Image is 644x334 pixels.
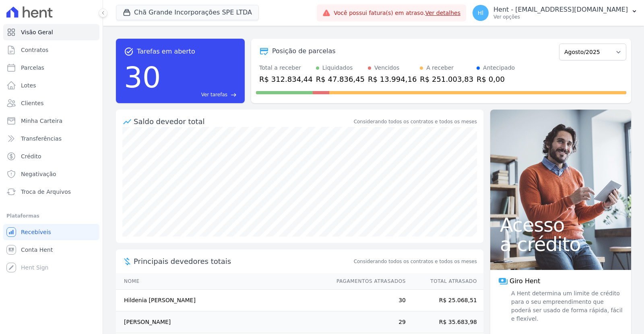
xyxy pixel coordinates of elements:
[6,211,96,221] div: Plataformas
[3,113,99,129] a: Minha Carteira
[406,273,483,290] th: Total Atrasado
[21,46,48,54] span: Contratos
[272,46,336,56] div: Posição de parcelas
[3,95,99,111] a: Clientes
[493,6,628,14] p: Hent - [EMAIL_ADDRESS][DOMAIN_NAME]
[21,228,51,236] span: Recebíveis
[374,64,399,72] div: Vencidos
[201,91,227,98] span: Ver tarefas
[116,311,329,333] td: [PERSON_NAME]
[483,64,515,72] div: Antecipado
[368,74,417,85] div: R$ 13.994,16
[21,170,56,178] span: Negativação
[420,74,473,85] div: R$ 251.003,83
[124,56,161,98] div: 30
[116,273,329,290] th: Nome
[425,10,460,16] a: Ver detalhes
[21,81,36,89] span: Lotes
[329,273,406,290] th: Pagamentos Atrasados
[406,290,483,311] td: R$ 25.068,51
[466,2,644,24] button: Hl Hent - [EMAIL_ADDRESS][DOMAIN_NAME] Ver opções
[510,289,623,323] span: A Hent determina um limite de crédito para o seu empreendimento que poderá ser usado de forma ráp...
[124,47,134,56] span: task_alt
[21,135,62,143] span: Transferências
[3,42,99,58] a: Contratos
[231,92,237,98] span: east
[477,74,515,85] div: R$ 0,00
[3,166,99,182] a: Negativação
[334,9,460,17] span: Você possui fatura(s) em atraso.
[21,28,53,36] span: Visão Geral
[316,74,365,85] div: R$ 47.836,45
[329,290,406,311] td: 30
[3,77,99,93] a: Lotes
[259,74,313,85] div: R$ 312.834,44
[134,256,352,267] span: Principais devedores totais
[3,148,99,164] a: Crédito
[3,242,99,258] a: Conta Hent
[116,5,259,20] button: Chã Grande Incorporações SPE LTDA
[478,10,483,16] span: Hl
[500,215,621,234] span: Acesso
[322,64,353,72] div: Liquidados
[259,64,313,72] div: Total a receber
[3,24,99,40] a: Visão Geral
[354,258,477,265] span: Considerando todos os contratos e todos os meses
[500,234,621,254] span: a crédito
[21,188,71,196] span: Troca de Arquivos
[21,117,62,125] span: Minha Carteira
[134,116,352,127] div: Saldo devedor total
[510,276,540,286] span: Giro Hent
[164,91,237,98] a: Ver tarefas east
[3,184,99,200] a: Troca de Arquivos
[3,131,99,147] a: Transferências
[137,47,195,56] span: Tarefas em aberto
[3,60,99,76] a: Parcelas
[21,99,43,107] span: Clientes
[21,64,44,72] span: Parcelas
[406,311,483,333] td: R$ 35.683,98
[354,118,477,125] div: Considerando todos os contratos e todos os meses
[116,290,329,311] td: Hildenia [PERSON_NAME]
[329,311,406,333] td: 29
[493,14,628,20] p: Ver opções
[21,152,41,160] span: Crédito
[426,64,454,72] div: A receber
[3,224,99,240] a: Recebíveis
[21,246,53,254] span: Conta Hent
